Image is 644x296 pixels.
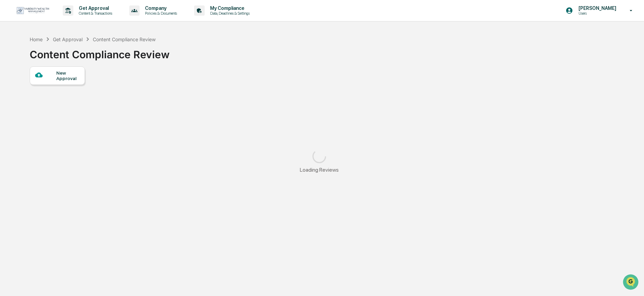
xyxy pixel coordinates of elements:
[93,36,156,42] div: Content Compliance Review
[48,115,83,121] a: Powered byPylon
[140,5,180,11] p: Company
[56,86,85,93] span: Attestations
[56,70,79,81] div: New Approval
[7,14,124,25] p: How can we help?
[205,5,253,11] p: My Compliance
[4,83,47,95] a: 🖐️Preclearance
[49,87,55,92] div: 🗄️
[23,59,86,64] div: We're available if you need us!
[7,87,12,92] div: 🖐️
[7,52,19,64] img: 1746055101610-c473b297-6a78-478c-a979-82029cc54cd1
[14,86,44,93] span: Preclearance
[30,36,43,42] div: Home
[140,11,180,16] p: Policies & Documents
[622,274,641,292] iframe: Open customer support
[573,11,620,16] p: Users
[14,99,43,106] span: Data Lookup
[573,5,620,11] p: [PERSON_NAME]
[116,54,124,62] button: Start new chat
[53,36,83,42] div: Get Approval
[47,83,87,95] a: 🗄️Attestations
[16,7,49,14] img: logo
[73,5,116,11] p: Get Approval
[73,11,116,16] p: Content & Transactions
[23,52,112,59] div: Start new chat
[300,167,339,173] div: Loading Reviews
[7,99,12,105] div: 🔎
[205,11,253,16] p: Data, Deadlines & Settings
[4,96,46,108] a: 🔎Data Lookup
[30,43,170,61] div: Content Compliance Review
[68,115,83,121] span: Pylon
